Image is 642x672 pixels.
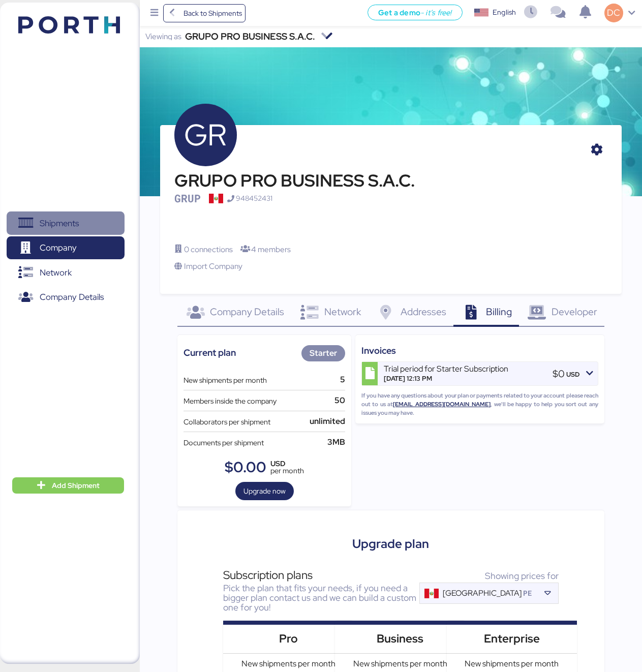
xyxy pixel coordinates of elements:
span: Add Shipment [52,479,100,492]
button: Add Shipment [12,477,124,494]
div: Pick the plan that fits your needs, if you need a bigger plan contact us and we can build a custo... [223,583,419,613]
div: unlimited [301,415,345,427]
div: [GEOGRAPHIC_DATA] [443,589,522,598]
span: 948452431 [236,194,272,203]
a: Company [7,236,125,260]
a: Shipments [7,211,125,235]
div: per month [270,467,304,474]
div: New shipments per month [223,658,353,670]
div: Invoices [361,344,598,357]
span: Developer [552,305,597,318]
span: Addresses [401,305,446,318]
div: Upgrade plan [194,535,588,553]
div: GRUP [174,193,201,204]
div: usd [566,370,579,379]
span: Company Details [40,290,104,304]
a: [EMAIL_ADDRESS][DOMAIN_NAME] [393,401,491,408]
div: GRUPO PRO BUSINESS S.A.C. [185,33,315,40]
span: Import Company [184,261,242,271]
div: 50 [326,394,345,407]
div: Trial period for Starter Subscription [384,364,508,374]
div: $0 [553,366,565,381]
span: DC [607,6,620,19]
div: Collaborators per shipment [184,416,270,427]
div: Current plan [184,346,236,359]
div: Business [341,630,460,648]
div: 3MB [319,436,345,448]
div: New shipments per month [335,658,465,670]
a: Network [7,261,125,284]
div: Enterprise [452,630,571,648]
div: Members inside the company [184,395,277,407]
span: Starter [310,348,337,358]
span: Billing [486,305,512,318]
div: Documents per shipment [184,437,264,448]
a: Company Details [7,286,125,309]
div: Showing prices for [419,569,559,583]
div: English [493,7,516,18]
div: PE [522,589,532,598]
span: Company Details [210,305,284,318]
div: 0 connections [174,243,233,255]
span: Back to Shipments [184,7,242,19]
span: Network [40,265,72,280]
div: Viewing as [145,33,181,40]
div: [DATE] 12:13 PM [384,374,508,383]
a: Back to Shipments [163,4,246,22]
span: Company [40,240,77,255]
span: Shipments [40,216,79,231]
div: If you have any questions about your plan or payments related to your account please reach out to... [361,391,598,417]
span: GR [184,112,227,157]
div: $0.00 [225,460,266,475]
button: Upgrade now [235,482,294,500]
div: USD [270,460,304,467]
div: New shipments per month [447,658,577,670]
button: Menu [146,5,163,22]
div: GRUPO PRO BUSINESS S.A.C. [174,172,415,190]
div: 5 [332,374,345,386]
span: 4 members [251,244,291,255]
span: Upgrade now [243,485,286,497]
span: Network [324,305,361,318]
div: Subscription plans [223,569,419,581]
div: Pro [229,630,348,648]
div: New shipments per month [184,375,267,386]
